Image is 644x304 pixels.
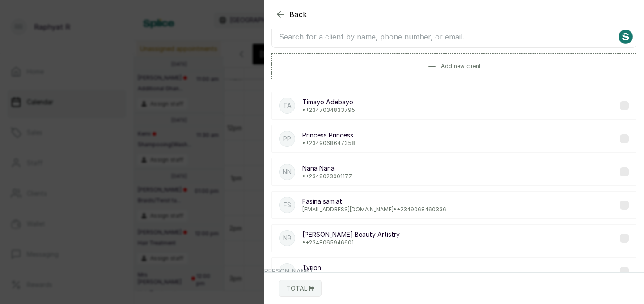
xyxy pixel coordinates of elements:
[283,134,291,143] p: PP
[271,26,636,48] input: Search for a client by name, phone number, or email.
[284,201,291,210] p: Fs
[262,267,313,276] p: [PERSON_NAME]
[441,63,481,70] span: Add new client
[271,53,636,79] button: Add new client
[275,9,307,20] button: Back
[286,284,314,293] p: TOTAL: ₦
[302,239,400,246] p: • +234 8065946601
[283,234,292,243] p: NB
[302,107,355,114] p: • +234 7034833795
[302,98,355,107] p: Timayo Adebayo
[302,173,352,180] p: • +234 8023001177
[283,167,292,176] p: NN
[289,9,307,20] span: Back
[302,131,355,140] p: Princess Princess
[302,197,446,206] p: Fasina samiat
[302,230,400,239] p: [PERSON_NAME] Beauty Artistry
[302,206,446,213] p: [EMAIL_ADDRESS][DOMAIN_NAME] • +234 9068460336
[283,101,292,110] p: TA
[302,164,352,173] p: Nana Nana
[302,140,355,147] p: • +234 9068647358
[302,263,352,272] p: Tyrion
